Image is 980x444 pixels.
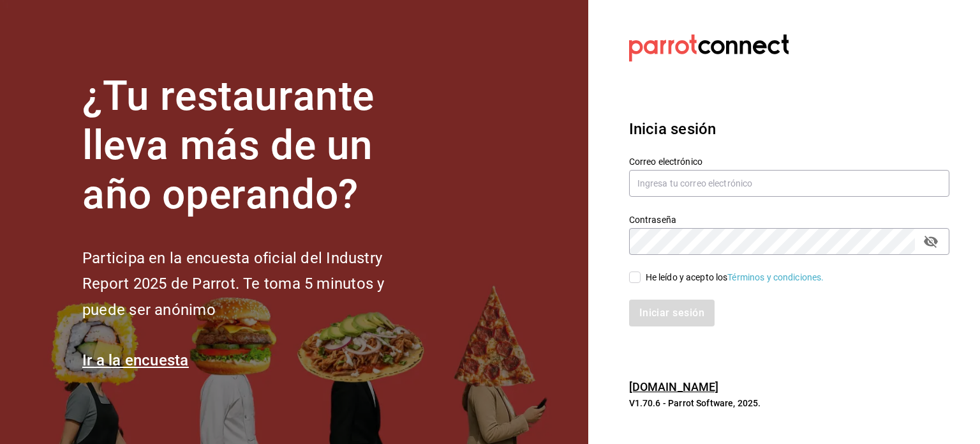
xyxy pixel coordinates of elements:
[82,245,427,323] h2: Participa en la encuesta oficial del Industry Report 2025 de Parrot. Te toma 5 minutos y puede se...
[629,397,949,410] p: V1.70.6 - Parrot Software, 2025.
[727,272,824,282] a: Términos y condiciones.
[82,72,427,219] h1: ¿Tu restaurante lleva más de un año operando?
[629,118,949,141] h3: Inicia sesión
[920,231,942,252] button: passwordField
[82,351,189,369] a: Ir a la encuesta
[646,271,824,284] div: He leído y acepto los
[629,170,949,197] input: Ingresa tu correo electrónico
[629,157,949,166] label: Correo electrónico
[629,380,719,394] a: [DOMAIN_NAME]
[629,215,949,224] label: Contraseña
